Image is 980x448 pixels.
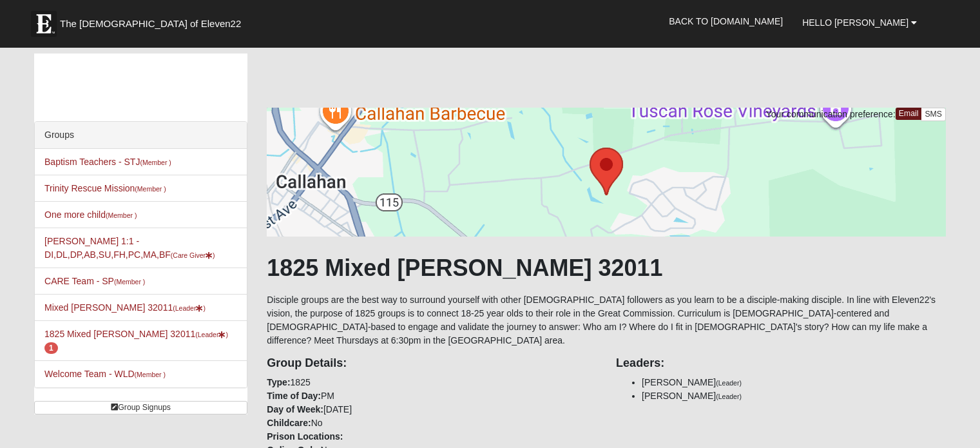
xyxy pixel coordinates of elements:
[44,236,215,260] a: [PERSON_NAME] 1:1 - DI,DL,DP,AB,SU,FH,PC,MA,BF(Care Giver)
[921,108,946,121] a: SMS
[642,389,946,403] li: [PERSON_NAME]
[44,369,166,379] a: Welcome Team - WLD(Member )
[267,356,597,371] h4: Group Details:
[802,17,908,28] span: Hello [PERSON_NAME]
[44,302,206,313] a: Mixed [PERSON_NAME] 32011(Leader)
[114,278,145,286] small: (Member )
[716,379,742,387] small: (Leader)
[616,356,946,371] h4: Leaders:
[642,376,946,389] li: [PERSON_NAME]
[44,183,166,193] a: Trinity Rescue Mission(Member )
[44,209,137,220] a: One more child(Member )
[34,401,247,414] a: Group Signups
[44,276,145,286] a: CARE Team - SP(Member )
[267,418,311,428] strong: Childcare:
[173,304,206,312] small: (Leader )
[716,393,742,400] small: (Leader)
[171,251,215,259] small: (Care Giver )
[24,5,282,37] a: The [DEMOGRAPHIC_DATA] of Eleven22
[267,391,321,401] strong: Time of Day:
[267,404,323,414] strong: Day of Week:
[195,331,228,338] small: (Leader )
[766,109,896,119] span: Your communication preference:
[44,342,58,354] span: number of pending members
[135,185,166,193] small: (Member )
[659,5,793,37] a: Back to [DOMAIN_NAME]
[35,122,247,149] div: Groups
[267,377,290,387] strong: Type:
[106,211,137,219] small: (Member )
[267,254,946,282] h1: 1825 Mixed [PERSON_NAME] 32011
[896,108,922,120] a: Email
[793,6,927,39] a: Hello [PERSON_NAME]
[31,11,57,37] img: Eleven22 logo
[140,159,171,166] small: (Member )
[44,157,171,167] a: Baptism Teachers - STJ(Member )
[60,17,241,30] span: The [DEMOGRAPHIC_DATA] of Eleven22
[135,371,166,378] small: (Member )
[44,329,228,353] a: 1825 Mixed [PERSON_NAME] 32011(Leader) 1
